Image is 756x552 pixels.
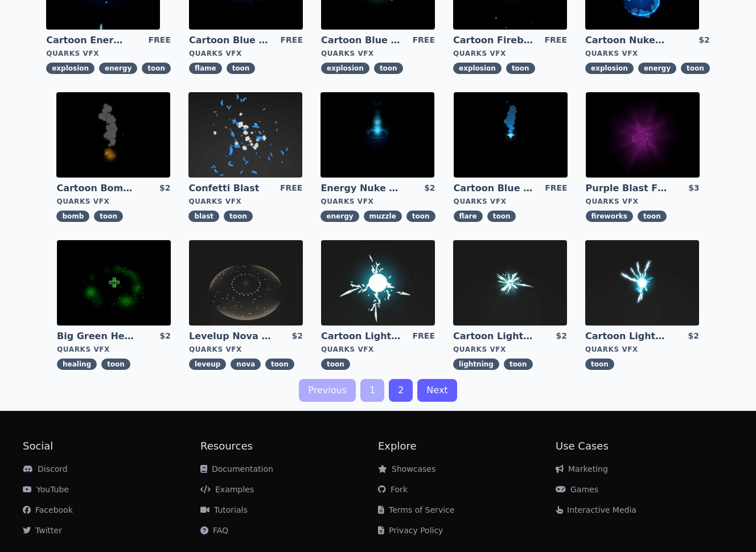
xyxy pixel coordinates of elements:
a: Tutorials [200,505,248,514]
div: Quarks VFX [188,197,302,206]
div: FREE [413,330,435,343]
div: Quarks VFX [46,49,171,58]
span: toon [406,211,435,222]
div: Quarks VFX [57,345,171,354]
a: Fork [378,485,408,494]
span: flare [454,211,483,222]
a: Cartoon Blue Flare [454,182,536,195]
div: Quarks VFX [189,345,303,354]
img: imgAlt [586,92,700,178]
span: toon [94,211,123,222]
span: toon [142,63,171,74]
a: Energy Nuke Muzzle Flash [321,182,402,195]
div: Quarks VFX [585,49,710,58]
span: toon [227,63,256,74]
span: leveup [189,359,226,370]
div: Quarks VFX [321,49,435,58]
div: Quarks VFX [321,197,435,206]
div: $2 [424,182,435,195]
h2: Use Cases [556,438,733,454]
div: FREE [545,182,567,195]
span: energy [99,63,137,74]
a: Discord [23,464,68,473]
a: Facebook [23,505,73,514]
span: toon [638,211,667,222]
a: Documentation [200,464,273,473]
a: Next [417,379,457,402]
span: flame [189,63,222,74]
a: Marketing [556,464,608,473]
a: Cartoon Fireball Explosion [453,34,535,47]
img: imgAlt [189,240,303,326]
a: Showcases [378,464,435,473]
span: toon [487,211,516,222]
span: muzzle [364,211,402,222]
span: toon [265,359,294,370]
span: toon [374,63,403,74]
img: imgAlt [585,240,699,326]
img: imgAlt [454,92,568,178]
img: imgAlt [453,240,567,326]
span: toon [504,359,533,370]
span: explosion [453,63,502,74]
span: toon [506,63,535,74]
div: $2 [699,34,709,47]
span: nova [231,359,261,370]
div: Quarks VFX [56,197,170,206]
a: Cartoon Lightning Ball with Bloom [585,330,667,343]
span: energy [638,63,676,74]
a: 1 [360,379,384,402]
a: 2 [389,379,413,402]
a: Confetti Blast [188,182,270,195]
span: healing [57,359,97,370]
a: Purple Blast Fireworks [586,182,668,195]
span: explosion [585,63,634,74]
a: Cartoon Blue Flamethrower [189,34,271,47]
span: toon [681,63,710,74]
img: imgAlt [188,92,302,178]
div: FREE [149,34,171,47]
div: FREE [280,182,302,195]
span: blast [188,211,219,222]
div: $3 [688,182,699,195]
span: energy [321,211,359,222]
div: Quarks VFX [453,345,567,354]
a: Levelup Nova Effect [189,330,271,343]
img: imgAlt [56,92,170,178]
div: Quarks VFX [454,197,568,206]
div: Quarks VFX [189,49,303,58]
a: Cartoon Energy Explosion [46,34,128,47]
a: Games [556,485,598,494]
span: toon [321,359,350,370]
a: Cartoon Bomb Fuse [56,182,138,195]
a: Cartoon Nuke Energy Explosion [585,34,667,47]
div: Quarks VFX [586,197,700,206]
h2: Explore [378,438,556,454]
a: Interactive Media [556,505,636,514]
span: toon [224,211,253,222]
img: imgAlt [57,240,171,326]
a: Examples [200,485,254,494]
div: FREE [281,34,303,47]
div: Quarks VFX [585,345,699,354]
div: Quarks VFX [453,49,567,58]
a: Cartoon Lightning Ball [321,330,403,343]
a: FAQ [200,526,228,535]
span: toon [101,359,130,370]
div: $2 [160,330,171,343]
span: explosion [321,63,369,74]
a: Cartoon Blue Gas Explosion [321,34,403,47]
a: Previous [299,379,356,402]
div: FREE [413,34,435,47]
a: Privacy Policy [378,526,443,535]
span: toon [585,359,614,370]
span: bomb [56,211,89,222]
h2: Resources [200,438,378,454]
a: Terms of Service [378,505,454,514]
img: imgAlt [321,92,434,178]
span: lightning [453,359,499,370]
a: YouTube [23,485,69,494]
h2: Social [23,438,200,454]
img: imgAlt [321,240,435,326]
div: $2 [292,330,303,343]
